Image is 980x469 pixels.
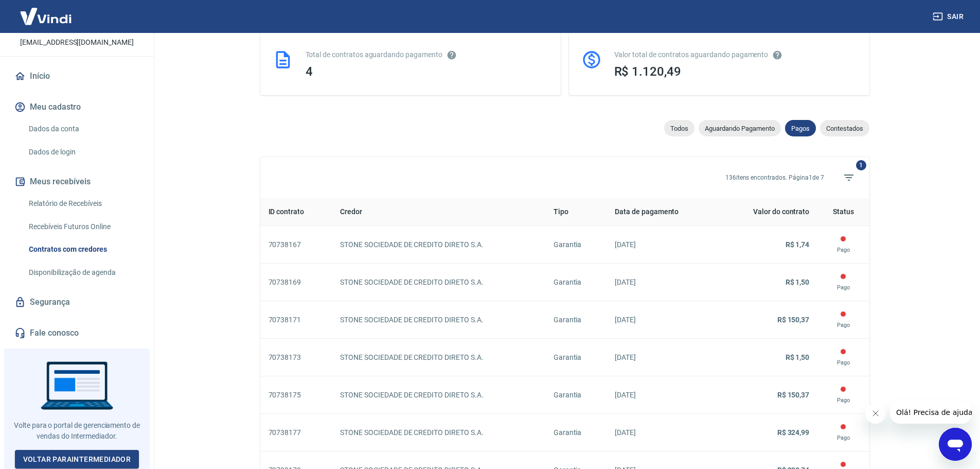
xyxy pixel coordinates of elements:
div: Aguardando Pagamento [699,120,781,136]
p: Pago [826,283,861,292]
p: Pago [826,321,861,330]
div: Este contrato já foi pago e os valores foram direcionados para o beneficiário do contrato. [826,309,861,330]
svg: Esses contratos não se referem à Vindi, mas sim a outras instituições. [447,50,457,60]
div: Este contrato já foi pago e os valores foram direcionados para o beneficiário do contrato. [826,272,861,292]
span: 1 [856,160,866,170]
th: Valor do contrato [718,198,818,226]
span: Filtros [836,165,861,190]
a: Disponibilização de agenda [25,262,141,283]
div: Este contrato já foi pago e os valores foram direcionados para o beneficiário do contrato. [826,422,861,443]
a: Início [12,65,141,88]
div: Pagos [785,120,816,136]
button: Meus recebíveis [12,170,141,193]
iframe: Fechar mensagem [865,403,886,424]
p: STONE SOCIEDADE DE CREDITO DIRETO S.A. [340,239,537,250]
p: 70738173 [269,352,324,363]
span: Pagos [785,125,816,132]
p: Pago [826,433,861,443]
th: ID contrato [260,198,332,226]
div: Valor total de contratos aguardando pagamento [614,49,857,60]
p: 136 itens encontrados. Página 1 de 7 [725,173,824,182]
p: [DATE] [615,277,709,288]
span: Aguardando Pagamento [699,125,781,132]
th: Status [817,198,869,226]
p: Pago [826,246,861,255]
p: Garantia [554,315,598,325]
strong: R$ 1,50 [786,278,810,286]
strong: R$ 150,37 [777,316,810,324]
th: Tipo [545,198,607,226]
a: Dados da conta [25,118,141,140]
strong: R$ 1,74 [786,240,810,249]
p: 70738171 [269,315,324,325]
span: R$ 1.120,49 [614,64,681,79]
p: STONE SOCIEDADE DE CREDITO DIRETO S.A. [340,277,537,288]
p: [DATE] [615,352,709,363]
span: Todos [664,125,694,132]
svg: O valor comprometido não se refere a pagamentos pendentes na Vindi e sim como garantia a outras i... [772,50,782,60]
a: Voltar paraIntermediador [15,450,139,469]
th: Credor [332,198,545,226]
iframe: Mensagem da empresa [890,401,972,424]
th: Data de pagamento [607,198,717,226]
p: 70738169 [269,277,324,288]
a: Recebíveis Futuros Online [25,216,141,237]
p: Garantia [554,390,598,401]
p: 70738175 [269,390,324,401]
span: Olá! Precisa de ajuda? [6,7,86,15]
div: Contestados [820,120,869,136]
div: Todos [664,120,694,136]
p: Garantia [554,352,598,363]
p: STONE SOCIEDADE DE CREDITO DIRETO S.A. [340,315,537,325]
a: Segurança [12,291,141,314]
p: Garantia [554,239,598,250]
div: Este contrato já foi pago e os valores foram direcionados para o beneficiário do contrato. [826,347,861,368]
p: 036 - [PERSON_NAME] - FULL - BRA [8,11,146,33]
p: [DATE] [615,315,709,325]
a: Dados de login [25,142,141,163]
div: Este contrato já foi pago e os valores foram direcionados para o beneficiário do contrato. [826,234,861,255]
p: Pago [826,396,861,405]
div: Total de contratos aguardando pagamento [306,49,548,60]
iframe: Botão para abrir a janela de mensagens [939,428,972,461]
div: 4 [306,64,548,79]
strong: R$ 150,37 [777,391,810,399]
p: Garantia [554,277,598,288]
button: Meu cadastro [12,96,141,118]
a: Contratos com credores [25,239,141,260]
p: STONE SOCIEDADE DE CREDITO DIRETO S.A. [340,390,537,401]
p: Pago [826,358,861,368]
p: Garantia [554,427,598,438]
img: Vindi [12,1,79,32]
p: [DATE] [615,427,709,438]
a: Relatório de Recebíveis [25,193,141,214]
span: Contestados [820,125,869,132]
div: Este contrato já foi pago e os valores foram direcionados para o beneficiário do contrato. [826,385,861,405]
p: STONE SOCIEDADE DE CREDITO DIRETO S.A. [340,427,537,438]
p: [DATE] [615,390,709,401]
p: 70738177 [269,427,324,438]
button: Sair [931,7,968,26]
p: [EMAIL_ADDRESS][DOMAIN_NAME] [20,37,134,48]
p: STONE SOCIEDADE DE CREDITO DIRETO S.A. [340,352,537,363]
p: 70738167 [269,239,324,250]
strong: R$ 1,50 [786,353,810,361]
p: [DATE] [615,239,709,250]
strong: R$ 324,99 [777,428,810,437]
a: Fale conosco [12,322,141,344]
